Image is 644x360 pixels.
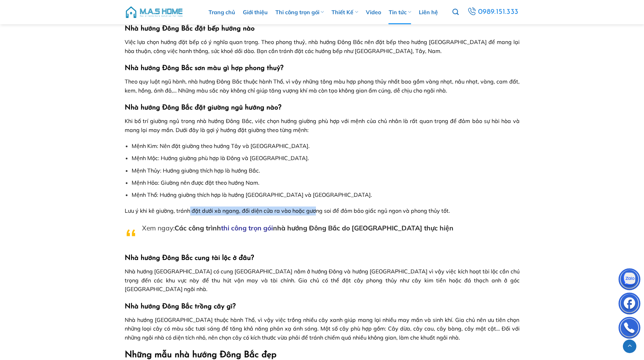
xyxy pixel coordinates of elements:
span: Việc lựa chọn hướng đặt bếp có ý nghĩa quan trọng. Theo phong thuỷ, nhà hướng Đông Bắc nên đặt bế... [125,38,520,54]
strong: Những mẫu nhà hướng Đông Bắc đẹp [125,351,276,359]
span: Nhà hướng [GEOGRAPHIC_DATA] thuộc hành Thổ, vì vậy việc trồng nhiều cây xanh giúp mang lại nhiều ... [125,316,520,341]
span: Lưu ý khi kê giường, tránh đặt dưới xà ngang, đối diện cửa ra vào hoặc gương soi để đảm bảo giấc ... [125,207,450,214]
span: Mệnh Mộc: Hướng giường phù hợp là Đông và [GEOGRAPHIC_DATA]. [132,155,309,161]
span: Nhà hướng [GEOGRAPHIC_DATA] có cung [GEOGRAPHIC_DATA] nằm ở hướng Đông và hướng [GEOGRAPHIC_DATA]... [125,268,520,292]
strong: Nhà hướng Đông Bắc đặt giường ngủ hướng nào? [125,104,281,111]
a: Lên đầu trang [623,340,636,353]
span: Mệnh Kim: Nên đặt giường theo hướng Tây và [GEOGRAPHIC_DATA]. [132,142,310,149]
a: 0989.151.333 [466,6,519,18]
span: Mệnh Thủy: Hướng giường thích hợp là hướng Bắc. [132,167,260,174]
img: Zalo [619,270,640,291]
a: thi công trọn gói [221,224,273,232]
span: 0989.151.333 [478,6,519,18]
strong: Nhà hướng Đông Bắc sơn màu gì hợp phong thuỷ? [125,65,283,72]
img: Facebook [619,294,640,315]
span: Mệnh Thổ: Hướng giường thích hợp là hướng [GEOGRAPHIC_DATA] và [GEOGRAPHIC_DATA]. [132,191,372,198]
strong: Nhà hướng Đông Bắc cung tài lộc ở đâu? [125,255,254,262]
span: Khi bố trí giường ngủ trong nhà hướng Đông Bắc, việc chọn hướng giường phù hợp với mệnh của chủ n... [125,117,520,133]
span: Mệnh Hỏa: Giường nên được đặt theo hướng Nam. [132,179,259,186]
strong: Nhà hướng Đông Bắc đặt bếp hướng nào [125,25,255,32]
span: Theo quy luật ngũ hành, nhà hướng Đông Bắc thuộc hành Thổ, vì vậy những tông màu hợp phong thủy n... [125,78,520,94]
strong: Nhà hướng Đông Bắc trồng cây gì? [125,303,236,310]
img: Phone [619,318,640,339]
a: Tìm kiếm [452,5,459,19]
p: Xem ngay: [142,223,514,234]
img: M.A.S HOME – Tổng Thầu Thiết Kế Và Xây Nhà Trọn Gói [125,2,184,23]
strong: Các công trình nhà hướng Đông Bắc do [GEOGRAPHIC_DATA] thực hiện [175,224,453,232]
